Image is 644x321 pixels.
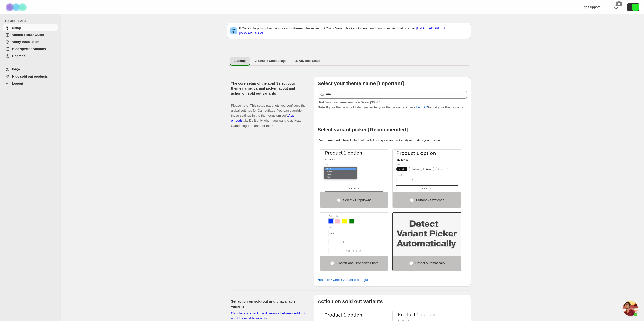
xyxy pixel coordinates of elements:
a: Variant Picker Guide [335,26,365,30]
span: Avatar with initials 6 [632,4,639,11]
span: Upgrade [12,54,26,58]
span: Hide sold out products [12,75,48,78]
div: Open chat [623,301,638,316]
span: 2. Enable Camouflage [255,59,286,63]
img: Swatch and Dropdowns both [320,213,388,256]
span: Variant Picker Guide [12,33,44,37]
a: Variant Picker Guide [3,31,58,38]
b: Select your theme name [Important] [318,81,404,86]
b: Action on sold out variants [318,299,383,304]
span: Logout [12,82,23,85]
p: Please note: This setup page lets you configure the global settings for Camouflage. You can overr... [231,98,306,128]
h2: The core setup of the app! Select your theme name, variant picker layout and action on sold out v... [231,81,306,96]
img: Buttons / Swatches [393,150,461,192]
span: App Support [581,5,600,9]
span: 3. Advance Setup [295,59,321,63]
span: CAMOUFLAGE [5,19,58,23]
div: 0 [616,1,622,6]
a: Click here to check the difference between sold out and Unavailable variants [231,311,305,320]
b: Select variant picker [Recommended] [318,127,408,132]
a: Hide specific variants [3,45,58,53]
a: FAQs [321,26,330,30]
strong: Hint: [318,100,325,104]
p: If Camouflage is not working for your theme, please read and or reach out to us via chat or email: [239,26,468,36]
img: Detect Automatically [393,213,461,256]
span: FAQs [12,67,21,71]
span: Select / Dropdowns [343,198,372,202]
p: If your theme is not listed, just enter your theme name. Check to find your theme name. [318,100,467,110]
strong: Dawn (15.4.0) [360,100,381,104]
strong: Note: [318,105,326,109]
h2: Set action on sold-out and unavailable variants [231,299,306,309]
text: 6 [635,6,636,9]
a: 0 [614,5,619,10]
a: Hide sold out products [3,73,58,80]
a: Logout [3,80,58,87]
span: Your live theme's name is [318,100,382,104]
img: Select / Dropdowns [320,150,388,192]
button: Avatar with initials 6 [627,3,639,11]
a: this FAQ [415,105,428,109]
span: Verify Installation [12,40,39,44]
a: Setup [3,24,58,31]
img: Camouflage [4,0,29,14]
p: Recommended: Select which of the following variant picker styles match your theme. [318,138,467,143]
span: Buttons / Swatches [416,198,444,202]
a: Not sure? Check variant picker guide [318,278,371,282]
span: Detect Automatically [415,261,445,265]
span: 1. Setup [234,59,246,63]
span: Setup [12,26,21,30]
span: Hide specific variants [12,47,46,51]
span: Swatch and Dropdowns both [336,261,378,265]
a: FAQs [3,66,58,73]
a: Verify Installation [3,38,58,45]
a: Upgrade [3,53,58,60]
